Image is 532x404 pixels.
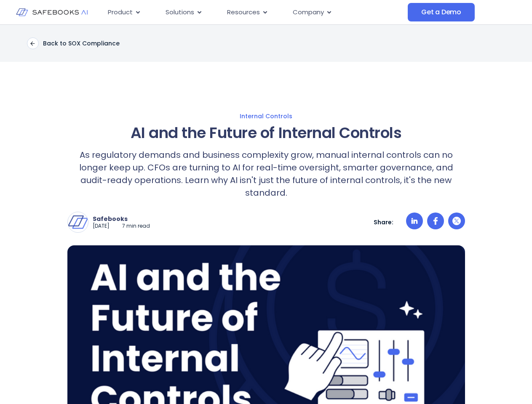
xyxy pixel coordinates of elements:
[408,3,475,21] a: Get a Demo
[421,8,461,16] span: Get a Demo
[374,218,393,226] p: Share:
[67,149,465,199] p: As regulatory demands and business complexity grow, manual internal controls can no longer keep u...
[122,223,150,230] p: 7 min read
[101,4,408,21] div: Menu Toggle
[293,8,324,17] span: Company
[101,4,408,21] nav: Menu
[8,112,524,120] a: Internal Controls
[93,223,110,230] p: [DATE]
[108,8,133,17] span: Product
[166,8,194,17] span: Solutions
[68,212,88,232] img: Safebooks
[67,124,465,142] h1: AI and the Future of Internal Controls
[93,215,150,223] p: Safebooks
[27,37,120,49] a: Back to SOX Compliance
[227,8,260,17] span: Resources
[43,40,120,47] p: Back to SOX Compliance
